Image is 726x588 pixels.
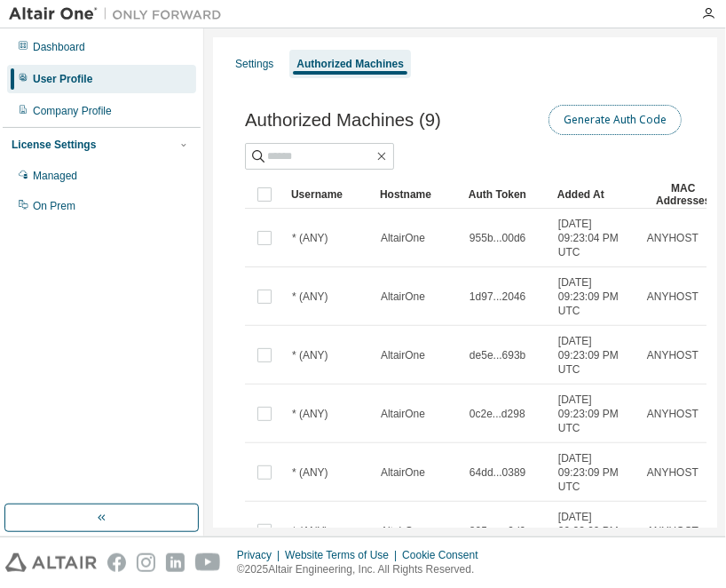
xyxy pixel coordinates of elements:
[381,524,425,538] span: AltairOne
[195,553,221,572] img: youtube.svg
[647,231,698,245] span: ANYHOST
[381,465,425,480] span: AltairOne
[470,524,525,538] span: 805e...a9d9
[470,465,525,480] span: 64dd...0389
[470,290,525,304] span: 1d97...2046
[292,290,328,304] span: * (ANY)
[381,290,425,304] span: AltairOne
[292,407,328,421] span: * (ANY)
[292,524,328,538] span: * (ANY)
[381,231,425,245] span: AltairOne
[12,138,96,152] div: License Settings
[470,348,525,362] span: de5e...693b
[245,110,441,131] span: Authorized Machines (9)
[557,180,632,209] div: Added At
[647,465,698,480] span: ANYHOST
[470,407,525,421] span: 0c2e...d298
[285,548,402,562] div: Website Terms of Use
[381,407,425,421] span: AltairOne
[292,231,328,245] span: * (ANY)
[558,451,631,494] span: [DATE] 09:23:09 PM UTC
[33,40,85,54] div: Dashboard
[107,553,126,572] img: facebook.svg
[5,553,97,572] img: altair_logo.svg
[469,180,543,209] div: Auth Token
[647,524,698,538] span: ANYHOST
[296,57,404,71] div: Authorized Machines
[558,217,631,259] span: [DATE] 09:23:04 PM UTC
[402,548,488,562] div: Cookie Consent
[235,57,273,71] div: Settings
[166,553,185,572] img: linkedin.svg
[646,180,721,209] div: MAC Addresses
[381,348,425,362] span: AltairOne
[33,72,92,86] div: User Profile
[292,465,328,480] span: * (ANY)
[33,169,77,183] div: Managed
[237,562,489,577] p: © 2025 Altair Engineering, Inc. All Rights Reserved.
[558,393,631,435] span: [DATE] 09:23:09 PM UTC
[237,548,285,562] div: Privacy
[292,348,328,362] span: * (ANY)
[291,180,366,209] div: Username
[647,290,698,304] span: ANYHOST
[558,334,631,377] span: [DATE] 09:23:09 PM UTC
[647,407,698,421] span: ANYHOST
[9,5,231,23] img: Altair One
[647,348,698,362] span: ANYHOST
[33,104,112,118] div: Company Profile
[470,231,525,245] span: 955b...00d6
[33,199,75,213] div: On Prem
[558,275,631,318] span: [DATE] 09:23:09 PM UTC
[558,510,631,552] span: [DATE] 09:23:09 PM UTC
[548,105,682,135] button: Generate Auth Code
[137,553,155,572] img: instagram.svg
[380,180,454,209] div: Hostname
